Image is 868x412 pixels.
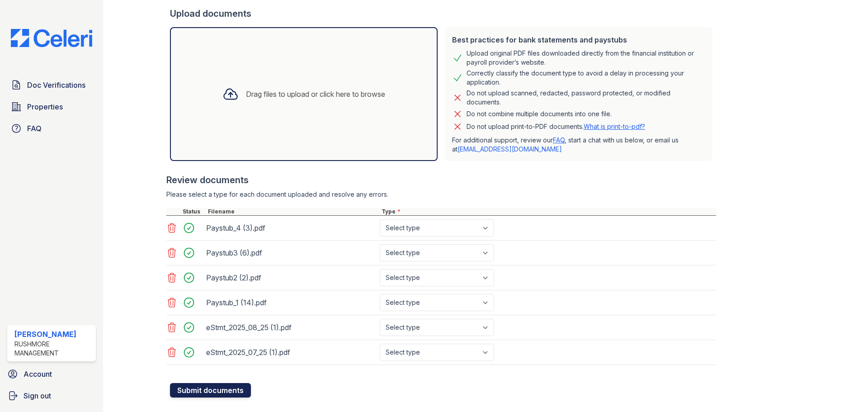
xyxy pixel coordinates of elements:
[452,136,705,154] p: For additional support, review our , start a chat with us below, or email us at
[206,270,376,285] div: Paystub2 (2).pdf
[206,320,376,335] div: eStmt_2025_08_25 (1).pdf
[27,101,63,112] span: Properties
[4,387,99,405] a: Sign out
[584,123,645,130] a: What is print-to-pdf?
[27,80,85,90] span: Doc Verifications
[181,208,206,215] div: Status
[14,340,92,358] div: Rushmore Management
[246,89,385,99] div: Drag files to upload or click here to browse
[7,98,96,116] a: Properties
[467,89,705,107] div: Do not upload scanned, redacted, password protected, or modified documents.
[7,76,96,94] a: Doc Verifications
[4,365,99,383] a: Account
[553,136,565,144] a: FAQ
[467,69,705,87] div: Correctly classify the document type to avoid a delay in processing your application.
[467,109,612,119] div: Do not combine multiple documents into one file.
[380,208,716,215] div: Type
[27,123,42,134] span: FAQ
[170,7,716,20] div: Upload documents
[7,119,96,137] a: FAQ
[467,122,645,131] p: Do not upload print-to-PDF documents.
[170,383,251,398] button: Submit documents
[166,190,716,199] div: Please select a type for each document uploaded and resolve any errors.
[14,329,92,340] div: [PERSON_NAME]
[467,49,705,67] div: Upload original PDF files downloaded directly from the financial institution or payroll provider’...
[4,29,99,47] img: CE_Logo_Blue-a8612792a0a2168367f1c8372b55b34899dd931a85d93a1a3d3e32e68fde9ad4.png
[24,390,51,401] span: Sign out
[206,295,376,310] div: Paystub_1 (14).pdf
[206,208,380,215] div: Filename
[166,174,716,186] div: Review documents
[206,345,376,360] div: eStmt_2025_07_25 (1).pdf
[458,145,562,153] a: [EMAIL_ADDRESS][DOMAIN_NAME]
[452,34,705,45] div: Best practices for bank statements and paystubs
[206,221,376,235] div: Paystub_4 (3).pdf
[206,246,376,260] div: Paystub3 (6).pdf
[24,369,52,379] span: Account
